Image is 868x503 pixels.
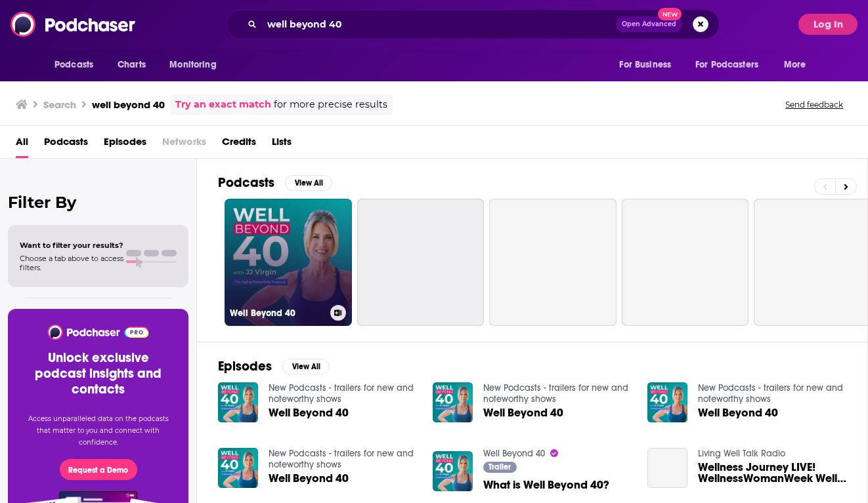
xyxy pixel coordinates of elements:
[218,174,274,191] h2: Podcasts
[169,56,216,74] span: Monitoring
[781,99,847,110] button: Send feedback
[269,448,414,470] a: New Podcasts - trailers for new and noteworthy shows
[222,131,256,158] a: Credits
[647,448,687,488] a: Wellness Journey LIVE! WellnessWomanWeek Well Over 40 & Beyond Episode 2
[488,463,511,471] span: Trailer
[11,12,137,37] img: Podchaser - Follow, Share and Rate Podcasts
[269,407,349,418] a: Well Beyond 40
[8,193,188,212] h2: Filter By
[43,98,76,111] h3: Search
[118,56,146,74] span: Charts
[218,382,258,422] img: Well Beyond 40
[109,52,154,77] a: Charts
[218,358,272,374] h2: Episodes
[269,382,414,405] a: New Podcasts - trailers for new and noteworthy shows
[610,52,687,77] button: open menu
[92,98,165,111] h3: well beyond 40
[775,52,823,77] button: open menu
[698,407,778,418] a: Well Beyond 40
[60,459,137,480] button: Request a Demo
[483,407,563,418] a: Well Beyond 40
[647,382,687,422] img: Well Beyond 40
[616,16,682,32] button: Open AdvancedNew
[698,448,785,459] a: Living Well Talk Radio
[44,131,88,158] a: Podcasts
[619,56,671,74] span: For Business
[20,241,123,250] span: Want to filter your results?
[282,359,330,374] button: View All
[218,358,330,374] a: EpisodesView All
[230,308,325,319] h3: Well Beyond 40
[225,199,352,326] a: Well Beyond 40
[798,14,857,35] button: Log In
[483,479,609,491] a: What is Well Beyond 40?
[54,56,93,74] span: Podcasts
[226,9,720,39] div: Search podcasts, credits, & more...
[433,451,473,491] img: What is Well Beyond 40?
[698,382,843,405] a: New Podcasts - trailers for new and noteworthy shows
[20,254,123,272] span: Choose a tab above to access filters.
[218,174,332,191] a: PodcastsView All
[218,448,258,488] img: Well Beyond 40
[104,131,146,158] a: Episodes
[483,448,545,459] a: Well Beyond 40
[483,382,628,405] a: New Podcasts - trailers for new and noteworthy shows
[695,56,758,74] span: For Podcasters
[269,473,349,484] a: Well Beyond 40
[160,52,233,77] button: open menu
[622,21,676,28] span: Open Advanced
[24,350,173,397] h3: Unlock exclusive podcast insights and contacts
[784,56,806,74] span: More
[45,52,110,77] button: open menu
[262,14,616,35] input: Search podcasts, credits, & more...
[24,413,173,449] p: Access unparalleled data on the podcasts that matter to you and connect with confidence.
[274,97,387,112] span: for more precise results
[16,131,28,158] a: All
[47,325,150,340] img: Podchaser - Follow, Share and Rate Podcasts
[285,175,332,191] button: View All
[687,52,777,77] button: open menu
[162,131,206,158] span: Networks
[433,382,473,422] img: Well Beyond 40
[698,462,846,484] a: Wellness Journey LIVE! WellnessWomanWeek Well Over 40 & Beyond Episode 2
[272,131,292,158] a: Lists
[175,97,271,112] a: Try an exact match
[658,8,682,20] span: New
